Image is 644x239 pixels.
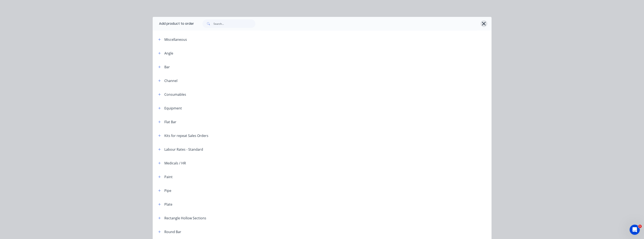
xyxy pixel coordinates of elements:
div: Channel [164,78,177,83]
div: Rectangle Hollow Sections [164,216,206,221]
input: Search... [213,19,255,28]
div: Pipe [164,188,171,193]
div: Equipment [164,106,182,111]
div: Consumables [164,92,186,97]
div: Flat Bar [164,119,176,124]
iframe: Intercom live chat [630,225,640,235]
div: Round Bar [164,229,181,234]
div: Medicals / HR [164,161,186,166]
div: Bar [164,64,170,70]
div: Miscellaneous [164,37,187,42]
div: Plate [164,202,172,207]
div: Add product to order [153,17,194,30]
div: Angle [164,51,173,56]
div: Kits for repeat Sales Orders [164,133,208,138]
div: Paint [164,174,173,179]
span: 1 [638,225,642,228]
div: Labour Rates - Standard [164,147,203,152]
